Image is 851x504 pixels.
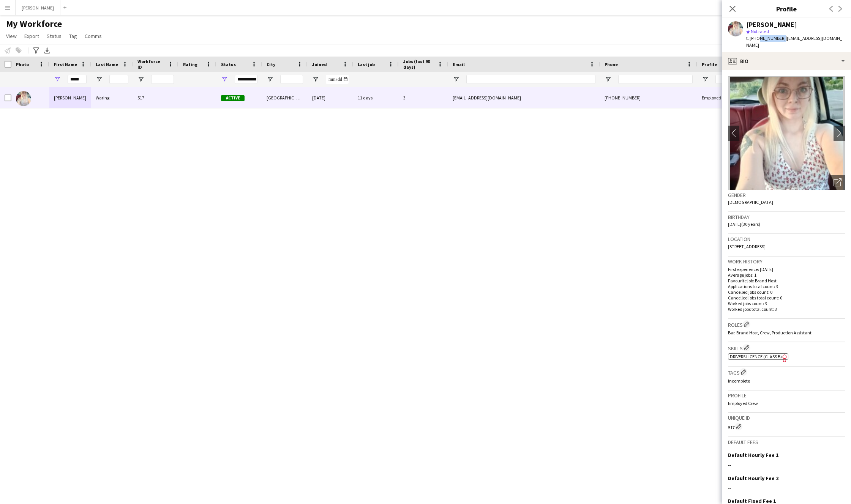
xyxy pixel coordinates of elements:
[267,76,273,83] button: Open Filter Menu
[96,61,118,67] span: Last Name
[728,475,778,482] h3: Default Hourly Fee 2
[728,452,778,458] h3: Default Hourly Fee 1
[728,76,845,190] img: Crew avatar or photo
[751,28,769,34] span: Not rated
[728,221,760,227] span: [DATE] (30 years)
[697,87,746,108] div: Employed Crew
[728,344,845,352] h3: Skills
[6,18,62,30] span: My Workforce
[69,33,77,39] span: Tag
[66,31,80,41] a: Tag
[728,266,845,272] p: First experience: [DATE]
[280,75,303,84] input: City Filter Input
[82,31,105,41] a: Comms
[702,61,717,67] span: Profile
[109,75,128,84] input: Last Name Filter Input
[43,46,52,55] app-action-btn: Export XLSX
[403,58,434,70] span: Jobs (last 90 days)
[16,0,60,15] button: [PERSON_NAME]
[605,61,618,67] span: Phone
[44,31,65,41] a: Status
[728,485,845,491] div: --
[728,400,845,406] p: Employed Crew
[728,272,845,278] p: Average jobs: 1
[728,301,845,306] p: Worked jobs count: 3
[746,35,786,41] span: t. [PHONE_NUMBER]
[54,61,77,67] span: First Name
[221,95,245,101] span: Active
[702,76,709,83] button: Open Filter Menu
[618,75,693,84] input: Phone Filter Input
[221,76,228,83] button: Open Filter Menu
[399,87,448,108] div: 3
[312,76,319,83] button: Open Filter Menu
[728,199,773,205] span: [DEMOGRAPHIC_DATA]
[722,52,851,70] div: Bio
[453,76,459,83] button: Open Filter Menu
[3,31,20,41] a: View
[728,378,845,384] p: Incomplete
[605,76,611,83] button: Open Filter Menu
[728,461,845,468] div: --
[728,392,845,399] h3: Profile
[358,61,375,67] span: Last job
[728,289,845,295] p: Cancelled jobs count: 0
[728,330,812,335] span: Bar, Brand Host, Crew, Production Assistant
[466,75,595,84] input: Email Filter Input
[326,75,349,84] input: Joined Filter Input
[183,61,197,67] span: Rating
[54,76,61,83] button: Open Filter Menu
[96,76,103,83] button: Open Filter Menu
[728,439,845,446] h3: Default fees
[151,75,174,84] input: Workforce ID Filter Input
[600,87,697,108] div: [PHONE_NUMBER]
[728,258,845,265] h3: Work history
[221,61,236,67] span: Status
[133,87,178,108] div: 517
[746,21,797,28] div: [PERSON_NAME]
[85,33,102,39] span: Comms
[728,414,845,421] h3: Unique ID
[453,61,465,67] span: Email
[728,192,845,198] h3: Gender
[32,46,41,55] app-action-btn: Advanced filters
[728,278,845,283] p: Favourite job: Brand Host
[267,61,275,67] span: City
[312,61,327,67] span: Joined
[137,76,144,83] button: Open Filter Menu
[728,214,845,220] h3: Birthday
[16,91,31,106] img: Amber-Leigh Waring
[728,368,845,376] h3: Tags
[715,75,741,84] input: Profile Filter Input
[448,87,600,108] div: [EMAIL_ADDRESS][DOMAIN_NAME]
[830,175,845,190] div: Open photos pop-in
[353,87,399,108] div: 11 days
[728,320,845,328] h3: Roles
[16,61,29,67] span: Photo
[91,87,133,108] div: Waring
[308,87,353,108] div: [DATE]
[68,75,87,84] input: First Name Filter Input
[728,423,845,430] div: 517
[728,283,845,289] p: Applications total count: 3
[21,31,42,41] a: Export
[730,354,782,359] span: Drivers Licence (Class B)
[49,87,91,108] div: [PERSON_NAME]
[24,33,39,39] span: Export
[722,4,851,14] h3: Profile
[728,306,845,312] p: Worked jobs total count: 3
[262,87,308,108] div: [GEOGRAPHIC_DATA]
[728,244,766,249] span: [STREET_ADDRESS]
[137,58,165,70] span: Workforce ID
[728,236,845,243] h3: Location
[728,295,845,301] p: Cancelled jobs total count: 0
[6,33,17,39] span: View
[47,33,62,39] span: Status
[746,35,842,48] span: | [EMAIL_ADDRESS][DOMAIN_NAME]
